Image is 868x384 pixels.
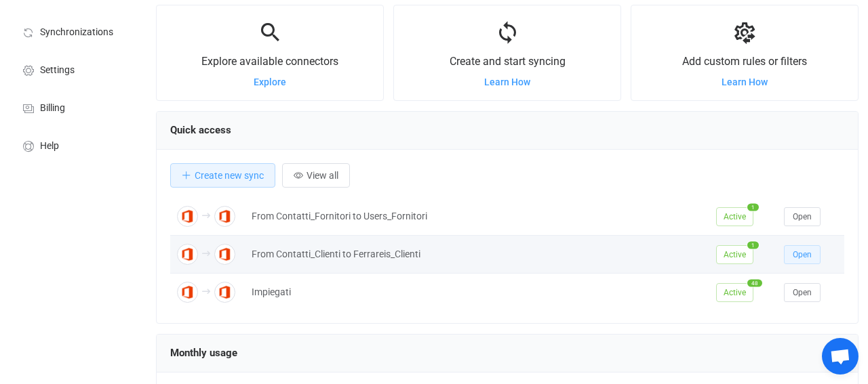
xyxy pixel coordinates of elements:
span: Open [793,212,812,221]
span: Create new sync [195,170,264,181]
span: Billing [40,103,65,114]
span: Help [40,141,59,152]
img: Office 365 Contacts [177,206,198,227]
a: Open [784,249,821,259]
span: View all [307,170,338,181]
img: Office 365 Contacts [214,282,235,303]
img: Office 365 Contacts [177,244,198,265]
div: Open chat [822,338,859,375]
span: Open [793,288,812,297]
span: Explore available connectors [201,55,338,68]
button: Create new sync [170,163,275,188]
button: Open [784,283,821,302]
span: 48 [747,279,762,286]
div: From Contatti_Fornitori to Users_Fornitori [245,209,709,224]
a: Open [784,211,821,221]
span: Active [716,245,753,264]
a: Help [7,126,142,164]
span: Monthly usage [170,347,237,359]
img: Office 365 Contacts [214,244,235,265]
span: Synchronizations [40,27,113,38]
button: View all [282,163,350,188]
div: From Contatti_Clienti to Ferrareis_Clienti [245,247,709,262]
a: Explore [254,77,286,87]
span: Active [716,283,753,302]
span: Create and start syncing [450,55,566,68]
span: 1 [747,203,759,211]
a: Learn How [722,77,768,87]
span: Add custom rules or filters [682,55,807,68]
a: Billing [7,88,142,126]
img: Office 365 Contacts [177,282,198,303]
span: 1 [747,241,759,249]
button: Open [784,245,821,264]
span: Active [716,207,753,226]
a: Synchronizations [7,12,142,50]
span: Settings [40,65,75,76]
a: Open [784,286,821,297]
span: Open [793,250,812,259]
a: Settings [7,50,142,88]
a: Learn How [484,77,530,87]
span: Quick access [170,124,231,136]
button: Open [784,207,821,226]
div: Impiegati [245,284,709,300]
img: Office 365 Contacts [214,206,235,227]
